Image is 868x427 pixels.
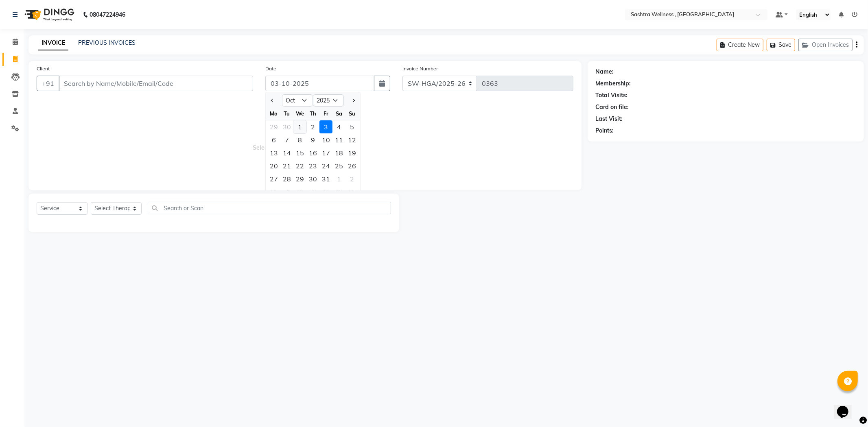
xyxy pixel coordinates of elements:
div: Thursday, October 9, 2025 [306,133,319,146]
div: Thursday, October 2, 2025 [306,120,319,133]
div: Fr [319,107,332,120]
div: Friday, November 7, 2025 [319,185,332,198]
div: Saturday, November 8, 2025 [332,185,345,198]
div: Monday, October 6, 2025 [267,133,280,146]
div: 3 [267,185,280,198]
iframe: chat widget [834,394,860,419]
div: Thursday, October 16, 2025 [306,146,319,159]
img: logo [21,3,77,26]
div: Wednesday, October 29, 2025 [293,172,306,185]
div: 13 [267,146,280,159]
div: Saturday, October 11, 2025 [332,133,345,146]
div: 6 [267,133,280,146]
div: 12 [345,133,359,146]
div: Last Visit: [596,115,623,123]
input: Search or Scan [148,202,391,214]
div: 20 [267,159,280,172]
div: Su [345,107,359,120]
div: 18 [332,146,345,159]
div: Friday, October 10, 2025 [319,133,332,146]
div: 15 [293,146,306,159]
div: Wednesday, October 15, 2025 [293,146,306,159]
div: Thursday, November 6, 2025 [306,185,319,198]
div: Membership: [596,79,631,88]
div: 8 [293,133,306,146]
div: Sunday, October 26, 2025 [345,159,359,172]
div: Points: [596,126,614,135]
div: Thursday, October 30, 2025 [306,172,319,185]
div: Name: [596,68,614,76]
b: 08047224946 [90,3,125,26]
select: Select year [313,94,344,107]
div: 24 [319,159,332,172]
div: 19 [345,146,359,159]
div: 5 [293,185,306,198]
div: Saturday, October 4, 2025 [332,120,345,133]
div: Tuesday, October 21, 2025 [280,159,293,172]
div: Sunday, October 5, 2025 [345,120,359,133]
div: Sunday, October 19, 2025 [345,146,359,159]
button: Next month [350,94,357,107]
div: Card on file: [596,103,629,111]
div: Tuesday, October 28, 2025 [280,172,293,185]
label: Date [265,65,276,72]
div: Friday, October 24, 2025 [319,159,332,172]
div: Friday, October 3, 2025 [319,120,332,133]
div: 25 [332,159,345,172]
div: We [293,107,306,120]
div: Friday, October 31, 2025 [319,172,332,185]
div: 1 [293,120,306,133]
span: Select & add items from the list below [37,101,573,182]
button: Previous month [269,94,276,107]
div: 17 [319,146,332,159]
button: Open Invoices [798,39,853,51]
div: 2 [345,172,359,185]
div: 9 [306,133,319,146]
button: Create New [717,39,763,51]
label: Invoice Number [402,65,438,72]
div: 9 [345,185,359,198]
div: 29 [293,172,306,185]
div: Saturday, October 25, 2025 [332,159,345,172]
div: Tuesday, September 30, 2025 [280,120,293,133]
div: 29 [267,120,280,133]
select: Select month [282,94,313,107]
div: 30 [306,172,319,185]
div: 1 [332,172,345,185]
div: 2 [306,120,319,133]
div: Monday, October 13, 2025 [267,146,280,159]
div: 8 [332,185,345,198]
div: Sunday, November 2, 2025 [345,172,359,185]
div: 6 [306,185,319,198]
div: 22 [293,159,306,172]
div: Tuesday, October 14, 2025 [280,146,293,159]
a: INVOICE [38,36,68,50]
div: Monday, October 20, 2025 [267,159,280,172]
div: Saturday, November 1, 2025 [332,172,345,185]
div: Sa [332,107,345,120]
div: 14 [280,146,293,159]
div: 28 [280,172,293,185]
div: 7 [280,133,293,146]
label: Client [37,65,50,72]
div: 21 [280,159,293,172]
button: +91 [37,76,59,91]
div: 23 [306,159,319,172]
div: Total Visits: [596,91,628,100]
div: 4 [332,120,345,133]
input: Search by Name/Mobile/Email/Code [59,76,253,91]
div: 10 [319,133,332,146]
div: 4 [280,185,293,198]
div: 26 [345,159,359,172]
div: Wednesday, October 1, 2025 [293,120,306,133]
div: Th [306,107,319,120]
div: 31 [319,172,332,185]
div: 11 [332,133,345,146]
div: Thursday, October 23, 2025 [306,159,319,172]
div: Wednesday, October 22, 2025 [293,159,306,172]
div: Monday, September 29, 2025 [267,120,280,133]
div: Tuesday, October 7, 2025 [280,133,293,146]
div: Wednesday, November 5, 2025 [293,185,306,198]
div: Saturday, October 18, 2025 [332,146,345,159]
div: Mo [267,107,280,120]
